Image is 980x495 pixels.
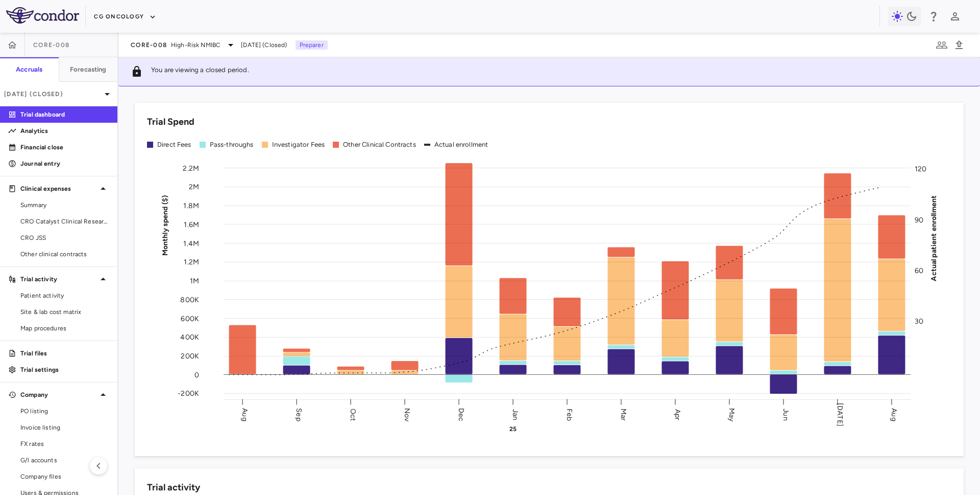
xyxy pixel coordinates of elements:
p: Trial settings [20,365,109,374]
h6: Trial Spend [147,115,194,129]
text: Aug [890,408,898,421]
span: CRO JSS [20,233,109,242]
tspan: 0 [194,370,199,379]
text: Oct [349,408,357,420]
p: Trial files [20,349,109,358]
p: Preparer [296,40,328,50]
tspan: 1.4M [183,239,199,247]
text: Nov [403,408,411,421]
tspan: 120 [915,165,926,173]
text: Jun [781,409,790,420]
tspan: 90 [915,215,923,224]
text: Apr [673,409,682,420]
h6: Forecasting [70,65,107,74]
text: Sep [295,408,303,421]
span: Invoice listing [20,423,109,432]
span: Company files [20,472,109,481]
span: CORE-008 [131,41,167,49]
img: logo-full-SnFGN8VE.png [6,7,79,24]
tspan: 1.8M [183,201,199,210]
tspan: 60 [915,266,923,275]
p: Journal entry [20,159,109,168]
tspan: 30 [915,317,923,326]
div: Direct Fees [157,140,191,149]
text: Feb [565,408,574,420]
tspan: 2.2M [183,164,199,172]
div: Other Clinical Contracts [343,140,416,149]
p: Trial dashboard [20,110,109,119]
span: G/l accounts [20,456,109,465]
tspan: Actual patient enrollment [929,195,938,281]
tspan: 400K [180,333,199,342]
tspan: 200K [181,351,199,360]
text: May [727,408,736,421]
tspan: 1.2M [184,258,199,266]
tspan: 800K [180,295,199,304]
text: Aug [240,408,249,421]
span: PO listing [20,407,109,416]
h6: Trial activity [147,481,200,494]
span: FX rates [20,439,109,448]
h6: Accruals [16,65,42,74]
span: CRO Catalyst Clinical Research [20,217,109,226]
tspan: Monthly spend ($) [161,195,169,256]
div: Investigator Fees [272,140,325,149]
button: CG Oncology [94,9,156,25]
span: Summary [20,200,109,210]
div: Actual enrollment [434,140,488,149]
text: Jan [511,409,520,420]
span: Map procedures [20,324,109,333]
text: [DATE] [836,403,844,426]
span: High-Risk NMIBC [171,40,220,50]
p: Financial close [20,143,109,152]
span: CORE-008 [33,41,69,49]
text: Mar [619,408,628,420]
p: [DATE] (Closed) [4,89,101,99]
tspan: -200K [178,389,199,398]
p: Trial activity [20,275,97,284]
div: Pass-throughs [210,140,254,149]
p: You are viewing a closed period. [151,65,249,78]
text: Dec [457,408,465,421]
span: [DATE] (Closed) [241,40,287,50]
tspan: 600K [181,314,199,323]
p: Analytics [20,126,109,136]
text: 25 [509,425,517,433]
p: Company [20,390,97,399]
span: Other clinical contracts [20,250,109,259]
tspan: 2M [189,183,199,191]
tspan: 1.6M [184,220,199,229]
span: Patient activity [20,291,109,300]
span: Site & lab cost matrix [20,307,109,317]
p: Clinical expenses [20,184,97,193]
tspan: 1M [190,277,199,285]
